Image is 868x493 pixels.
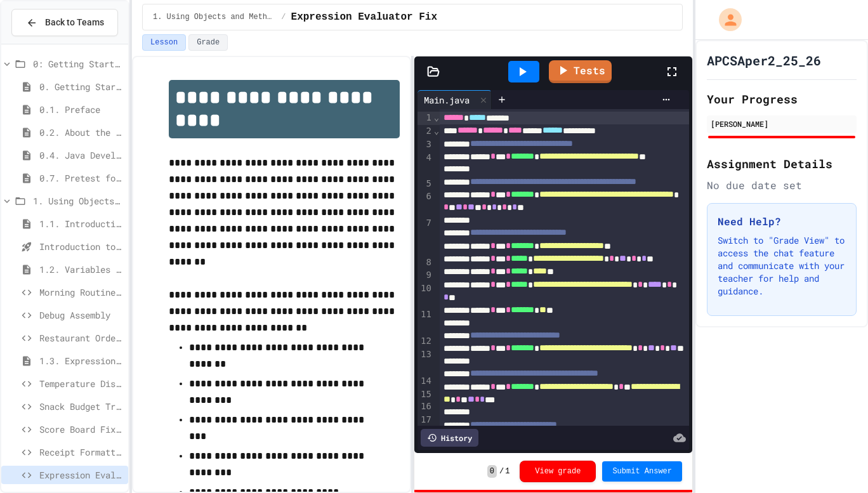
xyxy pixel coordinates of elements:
[39,354,123,367] span: 1.3. Expressions and Output [New]
[418,348,433,375] div: 13
[718,234,846,298] p: Switch to "Grade View" to access the chat feature and communicate with your teacher for help and ...
[707,155,857,173] h2: Assignment Details
[707,178,857,193] div: No due date set
[421,429,478,447] div: History
[433,112,440,122] span: Fold line
[39,445,123,459] span: Receipt Formatter
[418,217,433,257] div: 7
[39,400,123,413] span: Snack Budget Tracker
[711,118,853,129] div: [PERSON_NAME]
[39,171,123,185] span: 0.7. Pretest for the AP CSA Exam
[281,12,286,22] span: /
[707,51,821,69] h1: APCSAper2_25_26
[39,80,123,93] span: 0. Getting Started
[39,126,123,139] span: 0.2. About the AP CSA Exam
[418,308,433,335] div: 11
[45,16,104,29] span: Back to Teams
[549,60,612,83] a: Tests
[39,377,123,390] span: Temperature Display Fix
[291,10,437,25] span: Expression Evaluator Fix
[418,375,433,388] div: 14
[520,461,596,482] button: View grade
[418,256,433,269] div: 8
[433,126,440,136] span: Fold line
[418,190,433,217] div: 6
[718,214,846,229] h3: Need Help?
[188,34,228,51] button: Grade
[707,90,857,108] h2: Your Progress
[418,90,492,109] div: Main.java
[418,388,433,401] div: 15
[418,152,433,178] div: 4
[418,178,433,190] div: 5
[39,240,123,253] span: Introduction to Algorithms, Programming, and Compilers
[418,335,433,348] div: 12
[39,468,123,482] span: Expression Evaluator Fix
[153,12,276,22] span: 1. Using Objects and Methods
[39,286,123,299] span: Morning Routine Fix
[39,148,123,162] span: 0.4. Java Development Environments
[418,400,433,414] div: 16
[602,461,682,482] button: Submit Answer
[418,269,433,282] div: 9
[505,466,510,477] span: 1
[706,5,745,34] div: My Account
[418,125,433,138] div: 2
[39,331,123,345] span: Restaurant Order System
[418,93,476,107] div: Main.java
[418,112,433,125] div: 1
[612,466,672,477] span: Submit Answer
[11,9,118,36] button: Back to Teams
[418,138,433,152] div: 3
[418,414,433,440] div: 17
[39,217,123,230] span: 1.1. Introduction to Algorithms, Programming, and Compilers
[487,465,497,478] span: 0
[33,194,123,207] span: 1. Using Objects and Methods
[33,57,123,70] span: 0: Getting Started
[39,263,123,276] span: 1.2. Variables and Data Types
[418,282,433,309] div: 10
[142,34,186,51] button: Lesson
[39,423,123,436] span: Score Board Fixer
[39,103,123,116] span: 0.1. Preface
[499,466,504,477] span: /
[39,308,123,322] span: Debug Assembly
